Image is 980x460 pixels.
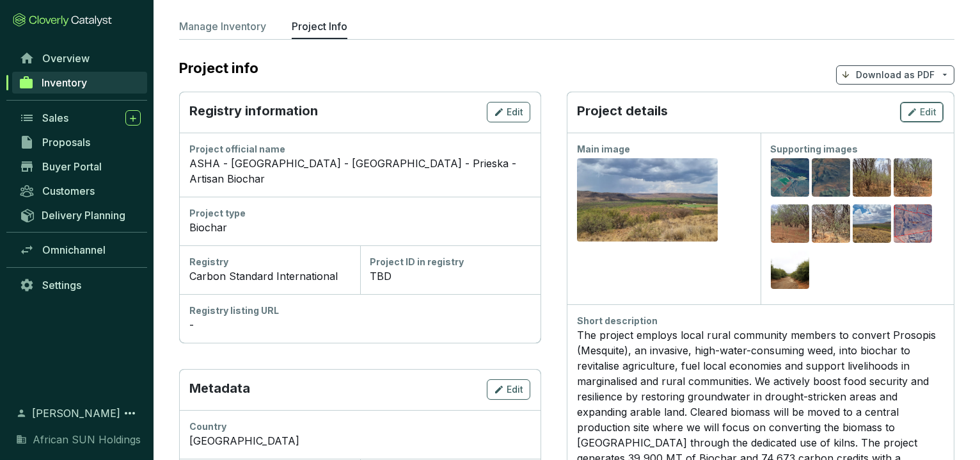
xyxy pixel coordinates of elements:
[189,317,530,333] div: -
[856,69,935,81] p: Download as PDF
[189,207,530,220] div: Project type
[13,180,147,202] a: Customers
[13,239,147,261] a: Omnichannel
[189,379,250,400] p: Metadata
[189,143,530,156] div: Project official name
[189,420,530,433] div: Country
[487,102,530,122] button: Edit
[42,136,90,149] span: Proposals
[771,143,944,156] div: Supporting images
[42,243,106,256] span: Omnichannel
[13,274,147,296] a: Settings
[13,107,147,129] a: Sales
[189,268,350,284] div: Carbon Standard International
[42,76,87,89] span: Inventory
[577,315,944,327] div: Short description
[189,220,530,235] div: Biochar
[42,111,68,124] span: Sales
[179,60,271,76] h2: Project info
[13,204,147,226] a: Delivery Planning
[13,47,147,69] a: Overview
[42,209,125,222] span: Delivery Planning
[33,432,141,447] span: African SUN Holdings
[507,383,523,396] span: Edit
[370,268,531,284] div: TBD
[189,102,318,122] p: Registry information
[179,19,266,34] p: Manage Inventory
[32,406,120,421] span: [PERSON_NAME]
[900,102,944,122] button: Edit
[577,143,750,156] div: Main image
[12,72,147,94] a: Inventory
[487,379,530,400] button: Edit
[507,106,523,119] span: Edit
[292,19,347,34] p: Project Info
[13,131,147,153] a: Proposals
[370,256,531,268] div: Project ID in registry
[189,256,350,268] div: Registry
[42,160,102,173] span: Buyer Portal
[920,106,937,119] span: Edit
[189,156,530,186] div: ASHA - [GEOGRAPHIC_DATA] - [GEOGRAPHIC_DATA] - Prieska - Artisan Biochar
[42,185,95,197] span: Customers
[42,279,81,292] span: Settings
[189,433,530,448] div: [GEOGRAPHIC_DATA]
[189,304,530,317] div: Registry listing URL
[13,156,147,177] a: Buyer Portal
[577,102,668,122] p: Project details
[42,52,90,65] span: Overview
